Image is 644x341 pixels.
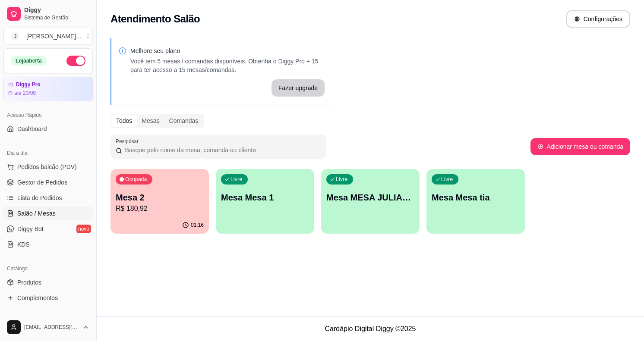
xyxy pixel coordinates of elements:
[3,122,93,136] a: Dashboard
[11,56,47,66] div: Loja aberta
[3,191,93,205] a: Lista de Pedidos
[221,191,309,203] p: Mesa Mesa 1
[17,294,58,302] span: Complementos
[17,240,30,249] span: KDS
[230,176,243,183] p: Livre
[116,191,204,203] p: Mesa 2
[326,191,414,203] p: Mesa MESA JULIANA
[164,115,203,127] div: Comandas
[336,176,348,183] p: Livre
[3,262,93,275] div: Catálogo
[3,108,93,122] div: Acesso Rápido
[130,57,325,74] p: Você tem 5 mesas / comandas disponíveis. Obtenha o Diggy Pro + 15 para ter acesso a 15 mesas/coma...
[3,317,93,338] button: [EMAIL_ADDRESS][DOMAIN_NAME]
[191,222,204,228] p: 01:16
[271,79,325,97] button: Fazer upgrade
[17,209,56,218] span: Salão / Mesas
[14,90,36,97] article: até 23/09
[3,275,93,289] a: Produtos
[17,225,44,233] span: Diggy Bot
[110,12,200,26] h2: Atendimento Salão
[3,222,93,236] a: Diggy Botnovo
[3,77,93,101] a: Diggy Proaté 23/09
[24,324,79,331] span: [EMAIL_ADDRESS][DOMAIN_NAME]
[3,238,93,251] a: KDS
[3,206,93,220] a: Salão / Mesas
[441,176,453,183] p: Livre
[16,81,41,88] article: Diggy Pro
[426,169,525,234] button: LivreMesa Mesa tia
[66,56,85,66] button: Alterar Status
[530,138,630,155] button: Adicionar mesa ou comanda
[116,138,142,145] label: Pesquisar
[111,115,137,127] div: Todos
[122,146,321,154] input: Pesquisar
[3,28,93,45] button: Select a team
[3,160,93,174] button: Pedidos balcão (PDV)
[24,14,89,21] span: Sistema de Gestão
[3,291,93,305] a: Complementos
[17,125,47,133] span: Dashboard
[11,32,19,41] span: J
[24,6,89,14] span: Diggy
[17,194,62,202] span: Lista de Pedidos
[116,203,204,214] p: R$ 180,92
[110,169,209,234] button: OcupadaMesa 2R$ 180,9201:16
[3,3,93,24] a: DiggySistema de Gestão
[26,32,81,41] div: [PERSON_NAME] ...
[17,278,41,287] span: Produtos
[137,115,164,127] div: Mesas
[432,191,520,203] p: Mesa Mesa tia
[125,176,147,183] p: Ocupada
[321,169,420,234] button: LivreMesa MESA JULIANA
[17,163,77,171] span: Pedidos balcão (PDV)
[3,175,93,189] a: Gestor de Pedidos
[3,146,93,160] div: Dia a dia
[130,47,325,55] p: Melhore seu plano
[566,10,630,28] button: Configurações
[216,169,314,234] button: LivreMesa Mesa 1
[97,316,644,341] footer: Cardápio Digital Diggy © 2025
[17,178,67,187] span: Gestor de Pedidos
